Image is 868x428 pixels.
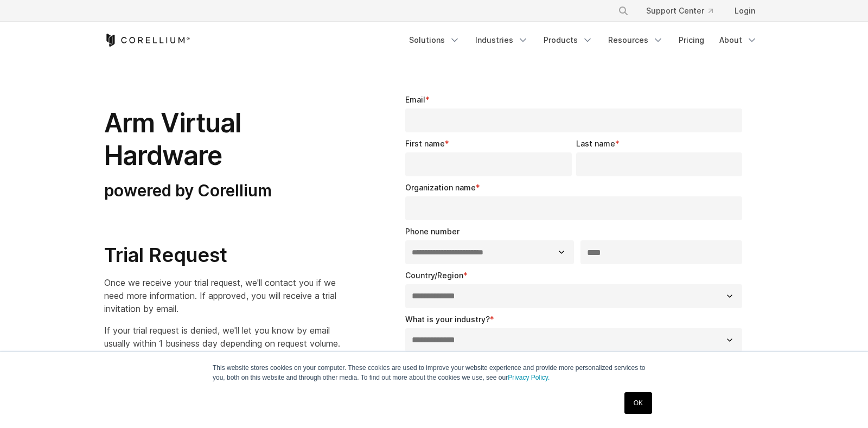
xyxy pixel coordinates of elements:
[576,139,615,148] span: Last name
[405,139,445,148] span: First name
[537,30,599,50] a: Products
[713,30,764,50] a: About
[104,181,340,201] h3: powered by Corellium
[405,315,490,324] span: What is your industry?
[213,363,655,382] p: This website stores cookies on your computer. These cookies are used to improve your website expe...
[403,30,764,50] div: Navigation Menu
[637,1,722,21] a: Support Center
[403,30,467,50] a: Solutions
[602,30,670,50] a: Resources
[405,227,459,236] span: Phone number
[624,392,652,414] a: OK
[104,277,336,314] span: Once we receive your trial request, we'll contact you if we need more information. If approved, y...
[405,271,463,280] span: Country/Region
[508,374,550,381] a: Privacy Policy.
[469,30,535,50] a: Industries
[104,107,340,172] h1: Arm Virtual Hardware
[405,183,476,192] span: Organization name
[726,1,764,21] a: Login
[405,95,425,104] span: Email
[605,1,764,21] div: Navigation Menu
[614,1,633,21] button: Search
[104,34,190,47] a: Corellium Home
[104,325,340,349] span: If your trial request is denied, we'll let you know by email usually within 1 business day depend...
[672,30,711,50] a: Pricing
[104,243,340,267] h2: Trial Request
